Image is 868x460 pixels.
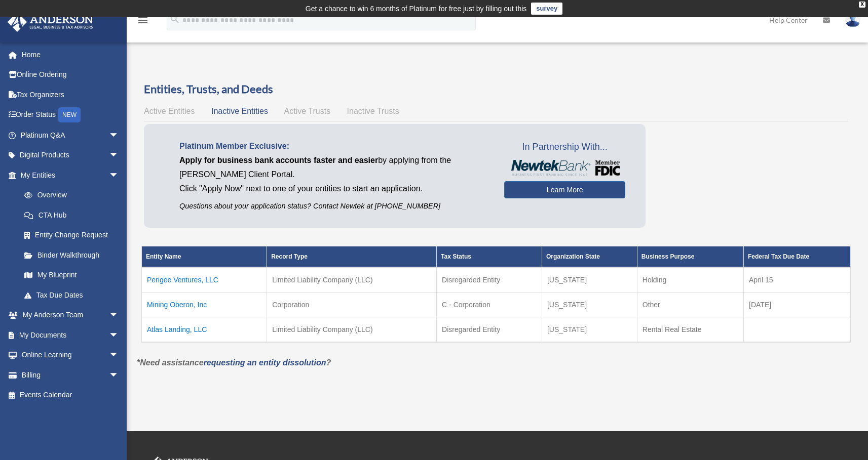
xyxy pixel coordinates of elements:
span: arrow_drop_down [109,165,129,186]
td: Disregarded Entity [437,267,542,292]
td: Corporation [267,292,437,317]
a: Order StatusNEW [7,105,134,126]
td: Limited Liability Company (LLC) [267,267,437,292]
a: Events Calendar [7,385,134,405]
th: Business Purpose [637,246,743,268]
a: Digital Productsarrow_drop_down [7,145,134,165]
a: Entity Change Request [14,225,129,245]
a: Overview [14,185,124,205]
div: NEW [58,107,81,122]
span: Inactive Entities [211,107,268,115]
span: Active Trusts [284,107,331,115]
td: Rental Real Estate [637,317,743,343]
span: arrow_drop_down [109,305,129,326]
td: April 15 [744,267,851,292]
a: Online Learningarrow_drop_down [7,345,134,365]
a: requesting an entity dissolution [204,358,326,367]
p: Platinum Member Exclusive: [179,139,489,153]
a: Billingarrow_drop_down [7,365,134,385]
img: User Pic [845,13,860,27]
span: arrow_drop_down [109,325,129,346]
a: My Entitiesarrow_drop_down [7,165,129,185]
a: Binder Walkthrough [14,245,129,265]
a: Tax Due Dates [14,285,129,305]
em: *Need assistance ? [137,358,331,367]
td: [US_STATE] [542,292,637,317]
td: Limited Liability Company (LLC) [267,317,437,343]
img: NewtekBankLogoSM.png [509,160,620,176]
a: Online Ordering [7,65,134,85]
th: Tax Status [437,246,542,268]
th: Organization State [542,246,637,268]
i: menu [137,14,149,26]
td: Mining Oberon, Inc [142,292,267,317]
div: close [859,2,865,8]
a: menu [137,18,149,26]
a: Learn More [504,181,625,198]
td: Disregarded Entity [437,317,542,343]
th: Federal Tax Due Date [744,246,851,268]
td: Atlas Landing, LLC [142,317,267,343]
a: survey [531,3,562,15]
td: [US_STATE] [542,267,637,292]
span: In Partnership With... [504,139,625,155]
a: My Anderson Teamarrow_drop_down [7,305,134,325]
span: arrow_drop_down [109,145,129,166]
a: Tax Organizers [7,85,134,105]
a: CTA Hub [14,205,129,225]
td: [US_STATE] [542,317,637,343]
span: Inactive Trusts [347,107,399,115]
th: Entity Name [142,246,267,268]
p: Click "Apply Now" next to one of your entities to start an application. [179,182,489,196]
i: search [169,14,180,25]
a: Home [7,45,134,65]
span: arrow_drop_down [109,365,129,386]
h3: Entities, Trusts, and Deeds [144,81,848,97]
span: arrow_drop_down [109,125,129,146]
td: [DATE] [744,292,851,317]
a: My Documentsarrow_drop_down [7,325,134,345]
div: Get a chance to win 6 months of Platinum for free just by filling out this [306,3,527,15]
td: Holding [637,267,743,292]
img: Anderson Advisors Platinum Portal [5,12,96,32]
td: Other [637,292,743,317]
a: My Blueprint [14,265,129,285]
a: Platinum Q&Aarrow_drop_down [7,125,134,145]
th: Record Type [267,246,437,268]
span: arrow_drop_down [109,345,129,366]
p: by applying from the [PERSON_NAME] Client Portal. [179,153,489,182]
span: Apply for business bank accounts faster and easier [179,156,378,164]
td: C - Corporation [437,292,542,317]
span: Active Entities [144,107,195,115]
p: Questions about your application status? Contact Newtek at [PHONE_NUMBER] [179,200,489,213]
td: Perigee Ventures, LLC [142,267,267,292]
